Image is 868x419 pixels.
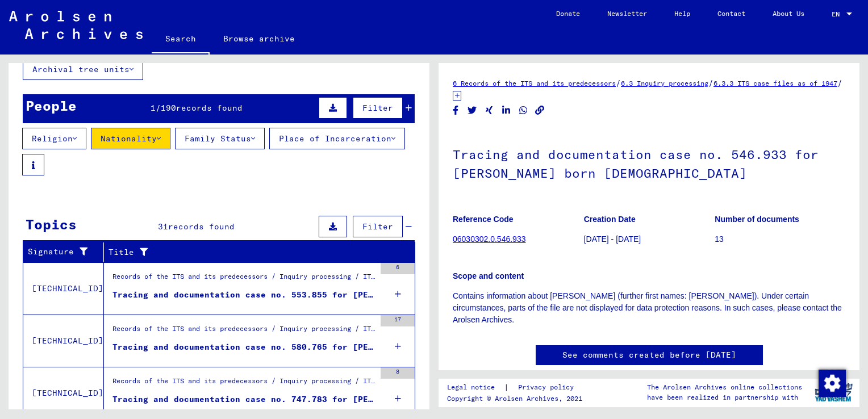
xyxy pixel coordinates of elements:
a: See comments created before [DATE] [562,349,736,361]
b: Reference Code [453,215,514,224]
span: Filter [362,221,393,232]
button: Share on WhatsApp [518,103,529,118]
button: Religion [22,128,86,149]
div: 17 [381,315,415,326]
button: Share on Twitter [466,103,478,118]
span: / [708,78,713,88]
button: Nationality [91,128,170,149]
b: Scope and content [453,271,524,280]
button: Family Status [175,128,265,149]
button: Share on Xing [483,103,495,118]
p: Copyright © Arolsen Archives, 2021 [447,393,587,404]
div: | [447,382,587,393]
a: 06030302.0.546.933 [453,234,525,244]
div: Title [108,243,404,261]
img: yv_logo.png [812,378,855,407]
span: / [616,78,621,88]
button: Archival tree units [23,58,143,80]
span: / [837,78,842,88]
button: Filter [353,216,403,237]
img: Change consent [819,370,846,397]
div: 8 [381,367,415,379]
a: Legal notice [447,382,504,393]
div: Signature [28,243,106,261]
h1: Tracing and documentation case no. 546.933 for [PERSON_NAME] born [DEMOGRAPHIC_DATA] [453,128,845,197]
button: Place of Incarceration [269,128,405,149]
span: / [156,103,161,113]
a: 6.3 Inquiry processing [621,79,708,87]
button: Share on LinkedIn [500,103,512,118]
a: 6.3.3 ITS case files as of 1947 [713,79,837,87]
div: Signature [28,246,95,258]
span: 1 [151,103,156,113]
div: Records of the ITS and its predecessors / Inquiry processing / ITS case files as of 1947 / Reposi... [112,324,375,340]
div: Records of the ITS and its predecessors / Inquiry processing / ITS case files as of 1947 / Reposi... [112,271,375,287]
button: Copy link [534,103,546,118]
td: [TECHNICAL_ID] [23,367,104,419]
b: Creation Date [584,215,636,224]
p: 13 [715,233,845,245]
td: [TECHNICAL_ID] [23,315,104,367]
div: People [26,95,77,116]
img: Arolsen_neg.svg [9,11,143,39]
div: Records of the ITS and its predecessors / Inquiry processing / ITS case files as of 1947 / Reposi... [112,376,375,392]
button: Share on Facebook [450,103,462,118]
p: Contains information about [PERSON_NAME] (further first names: [PERSON_NAME]). Under certain circ... [453,290,845,326]
button: Filter [353,97,403,119]
p: The Arolsen Archives online collections [647,382,802,392]
a: Search [152,25,210,55]
div: Title [108,246,393,258]
p: [DATE] - [DATE] [584,233,715,245]
span: EN [832,10,844,18]
div: Tracing and documentation case no. 747.783 for [PERSON_NAME], [PERSON_NAME] born [DEMOGRAPHIC_DAT... [112,393,375,405]
span: 190 [161,103,176,113]
div: Tracing and documentation case no. 553.855 for [PERSON_NAME] born [DEMOGRAPHIC_DATA] [112,289,375,301]
b: Number of documents [715,215,799,224]
p: have been realized in partnership with [647,392,802,403]
div: Tracing and documentation case no. 580.765 for [PERSON_NAME] born [DEMOGRAPHIC_DATA] [112,341,375,353]
a: Browse archive [210,25,308,52]
td: [TECHNICAL_ID] [23,262,104,315]
a: 6 Records of the ITS and its predecessors [453,79,616,87]
a: Privacy policy [509,382,587,393]
span: Filter [362,103,393,113]
span: records found [176,103,243,113]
